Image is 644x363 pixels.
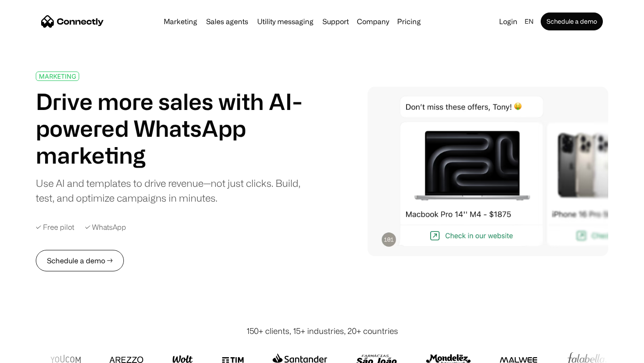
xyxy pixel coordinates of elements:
[254,18,317,25] a: Utility messaging
[525,15,534,28] div: en
[36,176,312,205] div: Use AI and templates to drive revenue—not just clicks. Build, test, and optimize campaigns in min...
[394,18,424,25] a: Pricing
[203,18,252,25] a: Sales agents
[9,346,54,360] aside: Language selected: English
[36,223,74,232] div: ✓ Free pilot
[357,15,389,28] div: Company
[521,15,539,28] div: en
[18,347,54,360] ul: Language list
[85,223,126,232] div: ✓ WhatsApp
[36,88,312,169] h1: Drive more sales with AI-powered WhatsApp marketing
[246,325,398,337] div: 150+ clients, 15+ industries, 20+ countries
[319,18,352,25] a: Support
[354,15,392,28] div: Company
[41,15,104,28] a: home
[36,250,124,271] a: Schedule a demo →
[160,18,201,25] a: Marketing
[496,15,521,28] a: Login
[39,73,76,80] div: MARKETING
[541,13,603,30] a: Schedule a demo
